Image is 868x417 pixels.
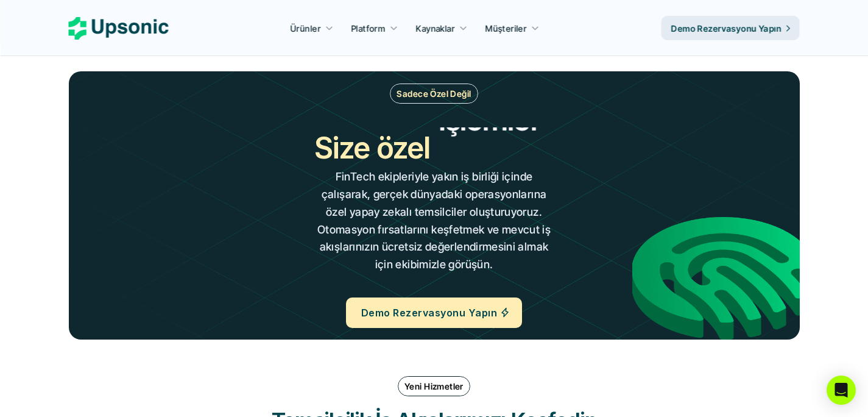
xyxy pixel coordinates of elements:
a: Ürünler [283,17,341,39]
font: Sadece Özel Değil [397,88,471,99]
font: Demo Rezervasyonu Yapın [671,23,782,34]
font: Müşteriler [485,23,527,34]
div: Intercom Messenger'ı açın [827,376,856,405]
font: Yeni Hizmetler [404,381,464,391]
font: İşlemler [438,102,540,138]
font: Ürünler [291,23,321,34]
a: Demo Rezervasyonu Yapın [662,16,800,40]
font: Platform [351,23,385,34]
a: Demo Rezervasyonu Yapın [346,298,522,328]
font: FinTech ekipleriyle yakın iş birliği içinde çalışarak, gerçek dünyadaki operasyonlarına özel yapa... [317,170,554,271]
font: Demo Rezervasyonu Yapın [361,307,497,319]
font: Size özel [314,130,429,166]
font: Kaynaklar [416,23,455,34]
